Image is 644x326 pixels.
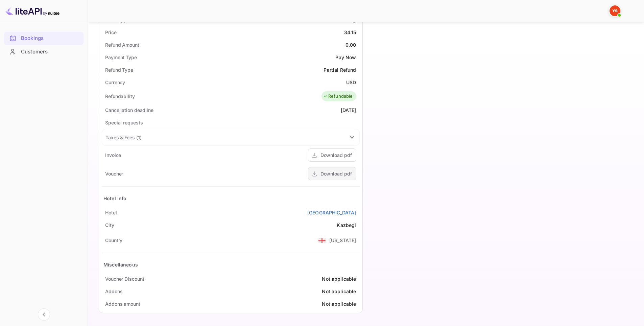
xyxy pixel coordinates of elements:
[105,29,117,36] div: Price
[105,288,122,295] div: Addons
[102,129,359,145] div: Taxes & Fees (1)
[103,261,138,268] div: Miscellaneous
[329,237,356,244] div: [US_STATE]
[322,300,356,307] div: Not applicable
[105,170,123,177] div: Voucher
[341,107,356,114] div: [DATE]
[4,32,84,44] a: Bookings
[335,54,356,61] div: Pay Now
[105,79,125,86] div: Currency
[105,222,114,229] div: City
[103,195,127,202] div: Hotel Info
[5,5,59,16] img: LiteAPI logo
[105,237,122,244] div: Country
[307,209,356,216] a: [GEOGRAPHIC_DATA]
[4,32,84,45] div: Bookings
[21,34,80,42] div: Bookings
[38,308,50,321] button: Collapse navigation
[320,170,352,177] div: Download pdf
[344,29,356,36] div: 34.15
[4,45,84,59] div: Customers
[322,275,356,282] div: Not applicable
[324,66,356,73] div: Partial Refund
[105,93,135,100] div: Refundability
[21,48,80,56] div: Customers
[323,93,353,100] div: Refundable
[4,45,84,58] a: Customers
[320,152,352,159] div: Download pdf
[337,222,356,229] div: Kazbegi
[105,134,141,141] div: Taxes & Fees ( 1 )
[105,300,140,307] div: Addons amount
[345,41,356,48] div: 0.00
[105,41,139,48] div: Refund Amount
[105,119,143,126] div: Special requests
[105,54,137,61] div: Payment Type
[346,79,356,86] div: USD
[105,107,153,114] div: Cancellation deadline
[105,209,117,216] div: Hotel
[105,66,133,73] div: Refund Type
[322,288,356,295] div: Not applicable
[105,152,121,159] div: Invoice
[105,275,144,282] div: Voucher Discount
[610,5,620,16] img: Yandex Support
[318,234,326,246] span: United States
